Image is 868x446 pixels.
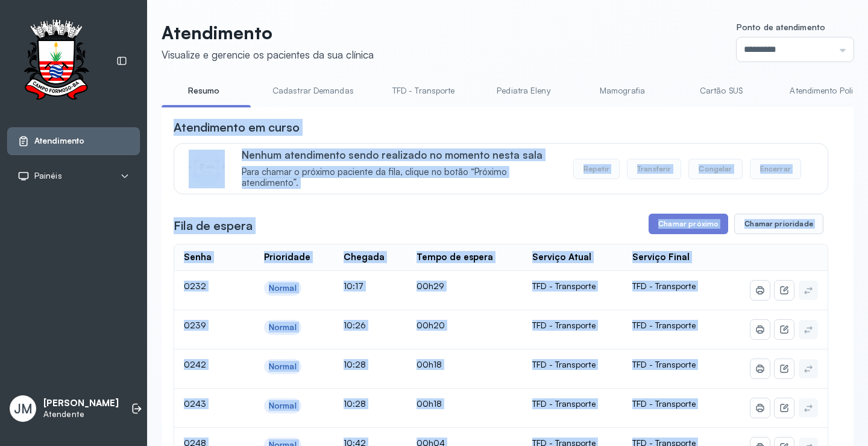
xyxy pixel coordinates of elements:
[34,136,84,146] span: Atendimento
[162,81,246,101] a: Resumo
[750,159,801,179] button: Encerrar
[260,81,366,101] a: Cadastrar Demandas
[417,359,442,369] span: 00h18
[580,81,664,101] a: Mamografia
[174,217,253,234] h3: Fila de espera
[532,359,613,370] div: TFD - Transporte
[632,320,696,330] span: TFD - Transporte
[417,281,444,291] span: 00h29
[184,252,212,263] div: Senha
[184,359,206,369] span: 0242
[481,81,565,101] a: Pediatra Eleny
[417,252,493,263] div: Tempo de espera
[417,398,442,409] span: 00h18
[264,252,310,263] div: Prioridade
[737,22,825,32] span: Ponto de atendimento
[344,359,366,369] span: 10:28
[627,159,682,179] button: Transferir
[43,409,119,419] p: Atendente
[162,22,374,43] p: Atendimento
[344,320,366,330] span: 10:26
[269,401,297,411] div: Normal
[184,398,206,409] span: 0243
[688,159,742,179] button: Congelar
[174,119,300,136] h3: Atendimento em curso
[532,281,613,291] div: TFD - Transporte
[649,214,728,234] button: Chamar próximo
[344,398,366,409] span: 10:28
[573,159,620,179] button: Repetir
[34,171,62,181] span: Painéis
[269,322,297,333] div: Normal
[162,48,374,61] div: Visualize e gerencie os pacientes da sua clínica
[632,252,690,263] div: Serviço Final
[380,81,467,101] a: TFD - Transporte
[734,214,823,234] button: Chamar prioridade
[17,135,130,147] a: Atendimento
[242,167,561,190] span: Para chamar o próximo paciente da fila, clique no botão “Próximo atendimento”.
[184,320,206,330] span: 0239
[43,398,119,409] p: [PERSON_NAME]
[269,362,297,372] div: Normal
[13,19,99,103] img: Logotipo do estabelecimento
[679,81,763,101] a: Cartão SUS
[532,320,613,331] div: TFD - Transporte
[189,150,225,186] img: Imagem de CalloutCard
[344,281,363,291] span: 10:17
[632,281,696,291] span: TFD - Transporte
[417,320,445,330] span: 00h20
[184,281,206,291] span: 0232
[532,252,591,263] div: Serviço Atual
[632,398,696,409] span: TFD - Transporte
[344,252,385,263] div: Chegada
[269,283,297,293] div: Normal
[532,398,613,409] div: TFD - Transporte
[632,359,696,369] span: TFD - Transporte
[242,148,561,161] p: Nenhum atendimento sendo realizado no momento nesta sala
